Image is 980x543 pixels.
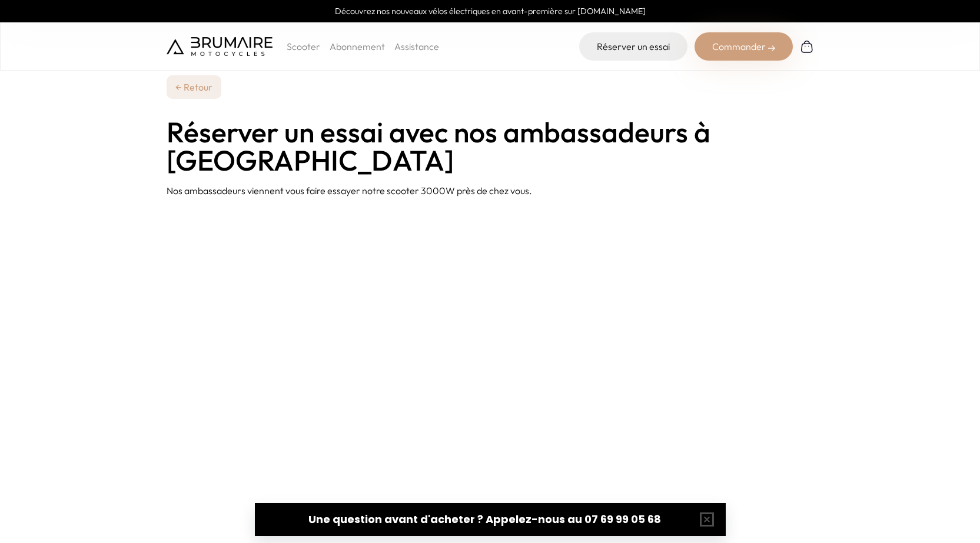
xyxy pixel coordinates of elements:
[167,75,221,99] a: ← Retour
[394,41,439,52] a: Assistance
[330,41,385,52] a: Abonnement
[579,32,687,61] a: Réserver un essai
[695,32,793,61] div: Commander
[167,184,814,198] p: Nos ambassadeurs viennent vous faire essayer notre scooter 3000W près de chez vous.
[167,37,273,56] img: Brumaire Motocycles
[768,45,775,52] img: right-arrow-2.png
[921,488,968,531] iframe: Gorgias live chat messenger
[287,39,320,54] p: Scooter
[800,39,814,54] img: Panier
[167,118,814,174] h1: Réserver un essai avec nos ambassadeurs à [GEOGRAPHIC_DATA]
